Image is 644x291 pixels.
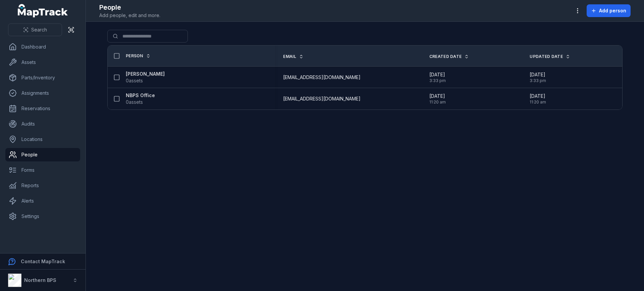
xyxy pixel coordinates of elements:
button: Add person [587,4,631,17]
a: People [5,148,80,161]
strong: Contact MapTrack [21,259,65,264]
span: [EMAIL_ADDRESS][DOMAIN_NAME] [283,95,361,102]
a: Alerts [5,194,80,208]
a: Settings [5,210,80,223]
strong: [PERSON_NAME] [126,71,165,77]
a: Locations [5,133,80,146]
span: Add person [599,7,626,14]
span: Email [283,54,296,59]
time: 9/3/2025, 3:33:38 PM [429,71,446,83]
strong: NBPS Office [126,92,155,99]
time: 9/3/2025, 3:33:38 PM [530,71,546,83]
a: Person [126,53,151,59]
a: Forms [5,163,80,177]
strong: Northern BPS [24,277,56,283]
span: Search [31,26,47,33]
a: Reports [5,179,80,192]
a: MapTrack [18,4,68,17]
span: [DATE] [530,71,546,78]
a: Updated Date [530,54,570,59]
span: [DATE] [429,93,446,99]
span: 0 assets [126,99,143,105]
span: 11:20 am [429,99,446,105]
a: Reservations [5,102,80,115]
span: 3:33 pm [429,78,446,83]
span: Add people, edit and more. [99,12,160,19]
span: [DATE] [530,93,546,99]
a: Audits [5,117,80,131]
button: Search [8,23,62,36]
span: [DATE] [429,71,446,78]
a: Dashboard [5,40,80,54]
a: Created Date [429,54,469,59]
a: Parts/Inventory [5,71,80,84]
time: 9/5/2025, 11:20:06 AM [530,93,546,105]
a: Assignments [5,86,80,100]
span: 0 assets [126,77,143,84]
a: [PERSON_NAME]0assets [126,71,165,84]
a: NBPS Office0assets [126,92,155,105]
span: Created Date [429,54,462,59]
a: Email [283,54,304,59]
span: 11:20 am [530,99,546,105]
span: Updated Date [530,54,563,59]
a: Assets [5,56,80,69]
span: [EMAIL_ADDRESS][DOMAIN_NAME] [283,74,361,81]
h2: People [99,3,160,12]
span: Person [126,53,143,59]
span: 3:33 pm [530,78,546,83]
time: 9/5/2025, 11:20:06 AM [429,93,446,105]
